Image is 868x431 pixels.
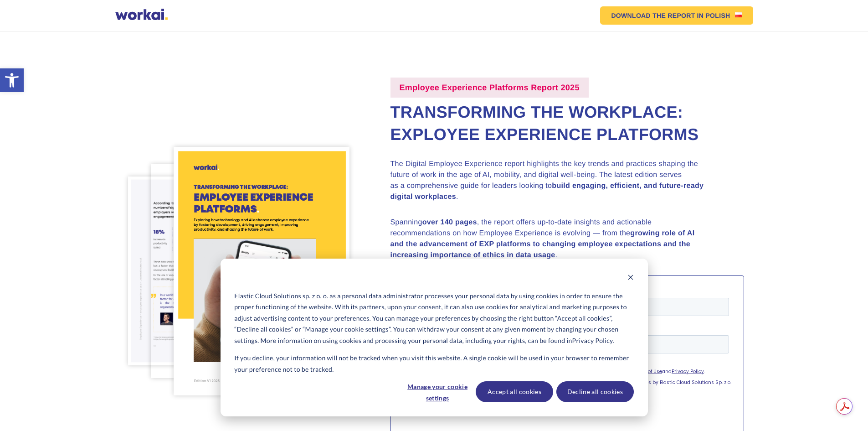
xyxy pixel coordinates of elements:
a: Terms of Use [230,81,260,88]
span: Last name [165,37,200,47]
label: Employee Experience Platforms Report 2025 [390,78,589,98]
a: DOWNLOAD THE REPORTIN POLISHPolish flag [600,6,753,25]
a: Privacy Policy [572,335,613,347]
button: Manage your cookie settings [402,381,473,402]
button: Dismiss cookie banner [627,273,634,284]
p: Elastic Cloud Solutions sp. z o. o. as a personal data administrator processes your personal data... [234,291,633,347]
h2: Transforming the Workplace: Exployee Experience Platforms [390,101,744,145]
input: Your last name [165,48,327,67]
p: Spanning , the report offers up-to-date insights and actionable recommendations on how Employee E... [390,217,709,261]
img: DEX-2024-str-30.png [128,177,262,365]
strong: over 140 pages [422,218,477,226]
img: DEX-2024-str-8.png [151,164,302,378]
p: If you decline, your information will not be tracked when you visit this website. A single cookie... [234,353,633,375]
div: Cookie banner [221,259,648,416]
strong: build engaging, efficient, and future-ready digital workplaces [390,182,704,201]
img: DEX-2024-v2.2.png [174,147,349,395]
button: Accept all cookies [476,381,553,402]
p: The Digital Employee Experience report highlights the key trends and practices shaping the future... [390,159,709,203]
button: Decline all cookies [556,381,634,402]
input: email messages* [2,121,8,127]
img: Polish flag [735,12,742,17]
strong: growing role of AI and the advancement of EXP platforms to changing employee expectations and the... [390,229,695,259]
p: email messages [11,120,51,127]
a: Privacy Policy [270,81,302,88]
em: DOWNLOAD THE REPORT [611,12,695,19]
